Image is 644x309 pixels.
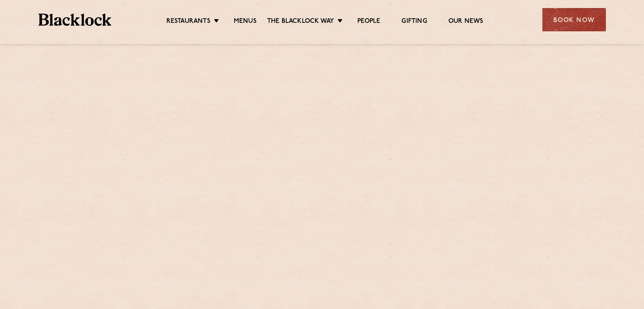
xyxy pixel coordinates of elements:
div: Book Now [542,8,606,31]
a: Restaurants [166,17,210,27]
a: People [357,17,380,27]
a: Our News [448,17,484,27]
a: The Blacklock Way [267,17,334,27]
a: Gifting [401,17,427,27]
img: BL_Textured_Logo-footer-cropped.svg [39,14,112,26]
a: Menus [234,17,257,27]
